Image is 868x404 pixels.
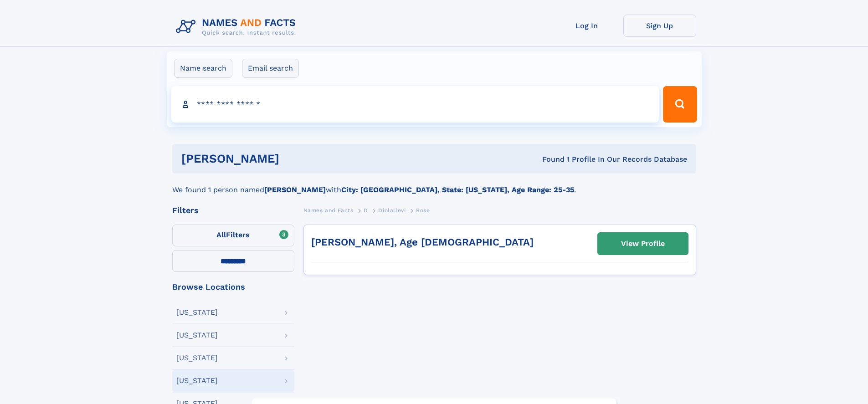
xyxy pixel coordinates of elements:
[364,205,368,216] a: D
[598,233,688,255] a: View Profile
[264,185,326,194] b: [PERSON_NAME]
[242,59,299,78] label: Email search
[303,205,354,216] a: Names and Facts
[176,332,218,339] div: [US_STATE]
[364,207,368,214] span: D
[416,207,430,214] span: Rose
[172,206,294,215] div: Filters
[174,59,232,78] label: Name search
[176,309,218,316] div: [US_STATE]
[176,377,218,384] div: [US_STATE]
[341,185,574,194] b: City: [GEOGRAPHIC_DATA], State: [US_STATE], Age Range: 25-35
[378,205,406,216] a: Diolallevi
[378,207,406,214] span: Diolallevi
[550,15,623,37] a: Log In
[621,233,665,254] div: View Profile
[181,153,411,164] h1: [PERSON_NAME]
[172,283,294,291] div: Browse Locations
[171,86,659,123] input: search input
[172,174,696,195] div: We found 1 person named with .
[623,15,696,37] a: Sign Up
[216,230,226,239] span: All
[663,86,697,123] button: Search Button
[311,236,534,248] a: [PERSON_NAME], Age [DEMOGRAPHIC_DATA]
[176,354,218,362] div: [US_STATE]
[172,15,303,39] img: Logo Names and Facts
[172,225,294,246] label: Filters
[411,154,687,164] div: Found 1 Profile In Our Records Database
